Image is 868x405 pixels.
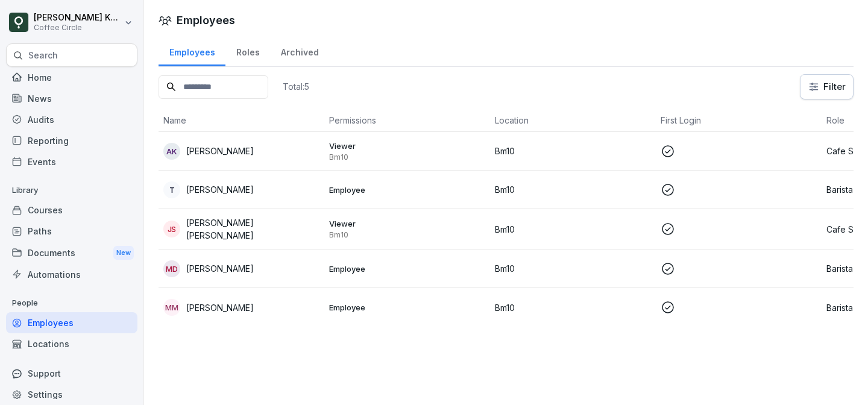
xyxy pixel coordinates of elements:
a: Courses [6,199,137,221]
p: Employee [329,184,485,195]
button: Filter [800,75,853,99]
a: Automations [6,264,137,285]
a: Archived [270,36,329,66]
p: [PERSON_NAME] [PERSON_NAME] [186,216,319,242]
th: Permissions [324,109,490,132]
a: Audits [6,109,137,130]
p: Viewer [329,218,485,229]
a: DocumentsNew [6,242,137,264]
th: Location [490,109,656,132]
a: News [6,88,137,109]
p: Bm10 [495,301,651,314]
p: Coffee Circle [34,24,122,32]
p: Bm10 [495,223,651,236]
a: Roles [225,36,270,66]
p: Bm10 [495,145,651,157]
p: Employee [329,302,485,313]
a: Reporting [6,130,137,151]
div: AK [163,143,180,160]
div: Support [6,363,137,384]
div: New [113,246,134,260]
a: Events [6,151,137,172]
p: Bm10 [495,262,651,275]
div: MD [163,260,180,277]
a: Employees [6,312,137,333]
p: [PERSON_NAME] [186,183,254,196]
div: Documents [6,242,137,264]
p: Employee [329,263,485,274]
a: Locations [6,333,137,354]
p: Library [6,181,137,200]
p: Search [28,49,58,61]
p: [PERSON_NAME] [186,262,254,275]
h1: Employees [177,12,235,28]
th: Name [159,109,324,132]
div: MM [163,299,180,316]
p: [PERSON_NAME] Kaliekina [34,13,122,23]
p: Bm10 [329,230,485,240]
div: JS [163,221,180,237]
a: Employees [159,36,225,66]
p: [PERSON_NAME] [186,145,254,157]
a: Paths [6,221,137,242]
p: People [6,294,137,313]
p: Bm10 [329,152,485,162]
div: Filter [808,81,846,93]
a: Home [6,67,137,88]
a: Settings [6,384,137,405]
p: Bm10 [495,183,651,196]
p: Total: 5 [283,81,309,92]
p: [PERSON_NAME] [186,301,254,314]
th: First Login [656,109,822,132]
div: T [163,181,180,198]
p: Viewer [329,140,485,151]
